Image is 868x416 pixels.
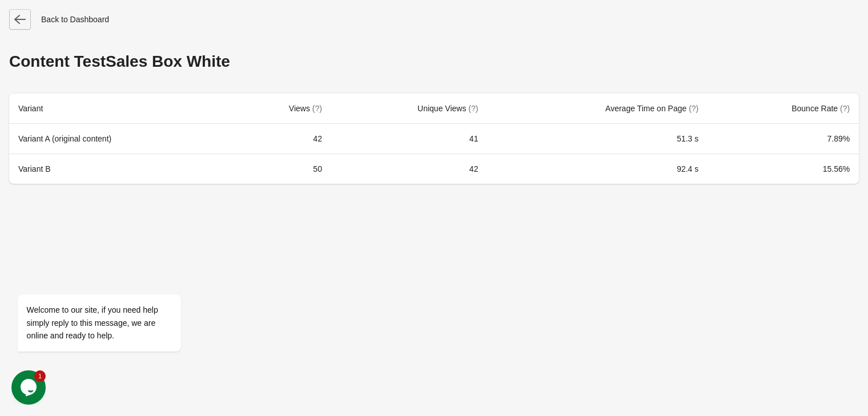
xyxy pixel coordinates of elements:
[9,124,230,154] th: Variant A (original content)
[468,104,478,113] span: (?)
[289,104,322,113] span: Views
[605,104,698,113] span: Average Time on Page
[331,154,488,184] td: 42
[689,104,698,113] span: (?)
[230,124,331,154] td: 42
[487,154,708,184] td: 92.4 s
[708,124,859,154] td: 7.89%
[840,104,850,113] span: (?)
[11,191,217,365] iframe: chat widget
[9,52,230,71] div: Content Test Sales Box White
[708,154,859,184] td: 15.56%
[9,9,109,30] div: Back to Dashboard
[9,154,230,184] th: Variant B
[791,104,850,113] span: Bounce Rate
[417,104,478,113] span: Unique Views
[331,124,488,154] td: 41
[230,154,331,184] td: 50
[487,124,708,154] td: 51.3 s
[9,94,230,124] th: Variant
[312,104,322,113] span: (?)
[11,370,48,405] iframe: chat widget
